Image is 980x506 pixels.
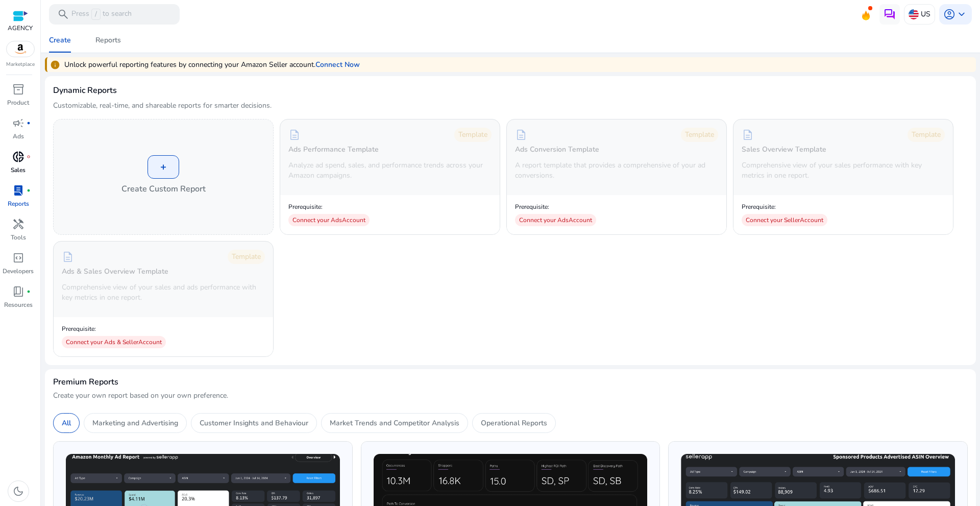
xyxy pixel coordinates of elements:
[6,61,35,68] p: Marketplace
[515,214,596,226] div: Connect your Ads Account
[12,285,24,298] span: book_4
[12,252,24,264] span: code_blocks
[50,60,60,70] span: info
[921,5,930,23] p: US
[742,203,827,211] p: Prerequisite:
[315,59,360,70] a: Connect Now
[71,9,132,20] p: Press to search
[53,391,968,401] p: Create your own report based on your own preference.
[12,151,24,163] span: donut_small
[200,418,308,428] p: Customer Insights and Behaviour
[62,418,71,428] p: All
[288,214,370,226] div: Connect your Ads Account
[515,160,718,181] p: A report template that provides a comprehensive of your ad conversions.
[27,155,31,159] span: fiber_manual_record
[742,160,945,181] p: Comprehensive view of your sales performance with key metrics in one report.
[288,160,492,181] p: Analyze ad spend, sales, and performance trends across your Amazon campaigns.
[943,8,955,20] span: account_circle
[13,132,24,141] p: Ads
[64,59,315,70] p: Unlock powerful reporting features by connecting your Amazon Seller account.
[91,9,101,20] span: /
[515,146,599,154] h5: Ads Conversion Template
[62,325,166,333] p: Prerequisite:
[62,268,168,276] h5: Ads & Sales Overview Template
[62,282,265,303] p: Comprehensive view of your sales and ads performance with key metrics in one report.
[481,418,547,428] p: Operational Reports
[288,146,379,154] h5: Ads Performance Template
[8,23,33,33] p: AGENCY
[4,300,33,309] p: Resources
[148,155,179,179] div: +
[12,117,24,129] span: campaign
[95,37,121,44] div: Reports
[49,37,71,44] div: Create
[742,129,754,141] span: description
[57,8,69,20] span: search
[288,203,370,211] p: Prerequisite:
[288,129,301,141] span: description
[454,128,492,142] div: Template
[909,9,919,19] img: us.svg
[7,98,29,107] p: Product
[515,203,596,211] p: Prerequisite:
[62,251,74,263] span: description
[12,83,24,95] span: inventory_2
[515,129,527,141] span: description
[11,165,26,175] p: Sales
[955,8,968,20] span: keyboard_arrow_down
[27,188,31,192] span: fiber_manual_record
[330,418,459,428] p: Market Trends and Competitor Analysis
[7,41,34,57] img: amazon.svg
[121,183,206,195] h4: Create Custom Report
[12,184,24,197] span: lab_profile
[12,485,24,497] span: dark_mode
[681,128,718,142] div: Template
[53,101,272,111] p: Customizable, real-time, and shareable reports for smarter decisions.
[12,218,24,230] span: handyman
[53,377,118,387] h4: Premium Reports
[742,214,827,226] div: Connect your Seller Account
[742,146,826,154] h5: Sales Overview Template
[228,250,265,264] div: Template
[908,128,945,142] div: Template
[27,290,31,294] span: fiber_manual_record
[92,418,178,428] p: Marketing and Advertising
[8,199,29,208] p: Reports
[27,121,31,125] span: fiber_manual_record
[53,84,117,97] h3: Dynamic Reports
[11,233,26,242] p: Tools
[62,336,166,348] div: Connect your Ads & Seller Account
[3,267,34,276] p: Developers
